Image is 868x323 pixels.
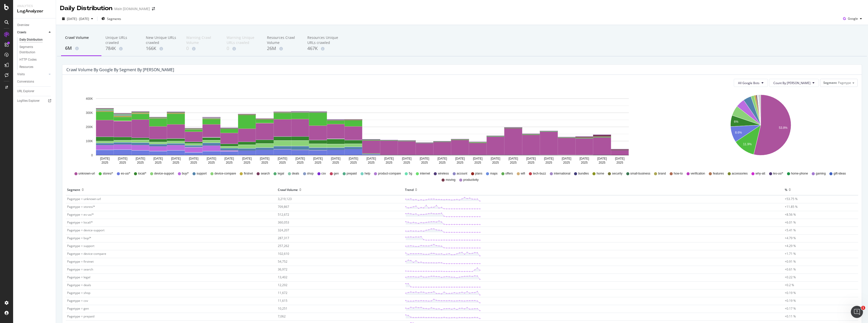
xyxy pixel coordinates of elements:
a: URL Explorer [17,89,52,94]
span: device-support [154,171,174,176]
span: help [365,171,370,176]
button: All Google Bots [734,79,768,87]
span: Pagetype = es-us/* [67,212,94,217]
text: [DATE] [118,157,127,160]
span: 12,292 [278,283,287,287]
span: +1.71 % [785,252,796,256]
span: local/* [138,171,146,176]
span: small-business [630,171,650,176]
a: Daily Distribution [19,37,52,42]
text: 200K [86,125,93,129]
div: 0 [227,45,259,52]
text: 2025 [101,161,108,164]
button: Google [841,15,864,23]
text: 2025 [226,161,233,164]
div: Warning Crawl Volume [186,35,219,45]
span: 709,867 [278,205,289,209]
text: [DATE] [366,157,376,160]
text: [DATE] [491,157,500,160]
svg: A chart. [664,91,858,167]
span: 287,317 [278,236,289,240]
text: 53.8% [779,126,788,130]
text: 2025 [439,161,446,164]
div: New Unique URLs crawled [146,35,178,45]
span: +5.41 % [785,228,796,232]
span: wireless [438,171,449,176]
span: accessories [732,171,748,176]
text: 2025 [545,161,552,164]
span: maps [490,171,497,176]
span: es-us/* [121,171,130,176]
div: Resources [19,64,33,70]
span: unknown-url [78,171,95,176]
text: 2025 [315,161,321,164]
span: search [261,171,270,176]
span: +4.29 % [785,244,796,248]
text: [DATE] [438,157,447,160]
text: 2025 [492,161,499,164]
text: 2025 [599,161,606,164]
div: Segments Distribution [19,44,47,55]
div: Crawl Volume [278,186,298,194]
span: brand [658,171,666,176]
text: 2025 [457,161,464,164]
div: Daily Distribution [60,4,112,13]
text: 2025 [155,161,161,164]
div: Logfiles Explorer [17,98,40,104]
span: 257,262 [278,244,289,248]
span: +11.85 % [785,205,798,209]
span: why-att [755,171,765,176]
span: international [554,171,570,176]
span: Pagetype = legal [67,275,90,279]
div: Warning Unique URLs crawled [227,35,259,45]
span: Pagetype = firstnet [67,259,94,264]
text: 300K [86,111,93,115]
button: [DATE] - [DATE] [60,15,95,23]
text: 6% [734,120,739,123]
text: [DATE] [349,157,358,160]
div: 784K [105,45,138,52]
div: Main [DOMAIN_NAME] [114,6,150,11]
span: +0.19 % [785,291,796,295]
text: [DATE] [562,157,571,160]
span: Pagetype = shop [67,291,90,295]
div: LogAnalyzer [17,8,52,14]
span: firstnet [244,171,253,176]
div: 0 [186,45,219,52]
span: offers [505,171,513,176]
text: 2025 [119,161,126,164]
text: 2025 [510,161,517,164]
span: 3,219,123 [278,197,292,201]
text: [DATE] [224,157,234,160]
div: Unique URLs crawled [105,35,138,45]
text: [DATE] [455,157,465,160]
text: [DATE] [420,157,429,160]
text: 2025 [563,161,570,164]
span: 13,402 [278,275,287,279]
text: [DATE] [171,157,181,160]
text: 2025 [297,161,304,164]
div: Visits [17,72,25,77]
span: +0.61 % [785,267,796,271]
div: Trend [405,186,414,194]
a: HTTP Codes [19,57,52,62]
a: Conversions [17,79,52,84]
div: Conversions [17,79,34,84]
svg: A chart. [66,91,659,167]
div: 467K [307,45,340,52]
span: home [596,171,604,176]
text: 2025 [350,161,357,164]
text: 0 [91,154,93,157]
a: Overview [17,22,52,28]
span: Pagetype = gen [67,306,89,311]
span: gaming [816,171,826,176]
span: 11,615 [278,299,287,303]
span: product-compare [378,171,401,176]
span: tech-buzz [533,171,546,176]
span: +8.56 % [785,212,796,217]
span: 102,610 [278,252,289,256]
span: plans [475,171,482,176]
text: 2025 [368,161,375,164]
